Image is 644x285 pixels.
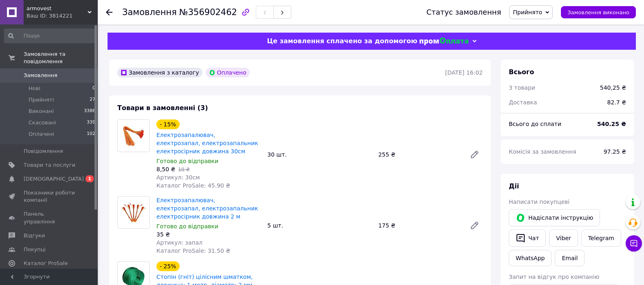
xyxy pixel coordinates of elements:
[29,130,54,138] span: Оплачені
[581,230,621,247] a: Telegram
[156,230,261,239] div: 35 ₴
[509,250,552,266] a: WhatsApp
[24,161,75,169] span: Товари та послуги
[90,96,95,104] span: 27
[92,85,95,92] span: 0
[509,199,569,205] span: Написати покупцеві
[156,223,218,230] span: Готово до відправки
[604,148,626,155] span: 97.25 ₴
[156,158,218,164] span: Готово до відправки
[561,6,636,18] button: Замовлення виконано
[24,260,68,267] span: Каталог ProSale
[509,209,600,226] button: Надіслати інструкцію
[602,93,631,111] div: 82.7 ₴
[509,274,599,280] span: Запит на відгук про компанію
[156,119,180,129] div: - 15%
[106,8,112,16] div: Повернутися назад
[549,230,578,247] a: Viber
[156,247,230,254] span: Каталог ProSale: 31.50 ₴
[84,108,95,115] span: 3386
[156,132,258,155] a: Електрозапалювач, електрозапал, електрозапальник електросірник довжина 30см
[509,99,537,106] span: Доставка
[24,246,46,253] span: Покупці
[509,182,519,190] span: Дії
[509,68,534,76] span: Всього
[509,121,561,127] span: Всього до сплати
[118,197,149,228] img: Електрозапалювач, електрозапал, електрозапальник електросірник довжина 2 м
[600,84,626,92] div: 540,25 ₴
[26,5,88,12] span: armovest
[626,235,642,252] button: Чат з покупцем
[509,84,535,91] span: 3 товари
[264,220,375,231] div: 5 шт.
[509,148,576,155] span: Комісія за замовлення
[87,130,95,138] span: 102
[29,108,54,115] span: Виконані
[466,146,483,163] a: Редагувати
[118,123,149,149] img: Електрозапалювач, електрозапал, електрозапальник електросірник довжина 30см
[24,210,75,225] span: Панель управління
[375,149,463,160] div: 255 ₴
[156,261,180,271] div: - 25%
[87,119,95,126] span: 339
[24,189,75,204] span: Показники роботи компанії
[466,217,483,234] a: Редагувати
[156,174,200,181] span: Артикул: 30см
[24,72,57,79] span: Замовлення
[267,37,417,45] span: Це замовлення сплачено за допомогою
[179,7,237,17] span: №356902462
[29,85,40,92] span: Нові
[156,197,258,220] a: Електрозапалювач, електрозапал, електрозапальник електросірник довжина 2 м
[156,239,202,246] span: Артикул: запал
[117,68,202,77] div: Замовлення з каталогу
[555,250,585,266] button: Email
[426,8,501,16] div: Статус замовлення
[178,167,189,172] span: 10 ₴
[264,149,375,160] div: 30 шт.
[122,7,177,17] span: Замовлення
[26,12,98,20] div: Ваш ID: 3814221
[513,9,542,15] span: Прийнято
[29,119,56,126] span: Скасовані
[24,175,84,183] span: [DEMOGRAPHIC_DATA]
[567,9,629,15] span: Замовлення виконано
[597,121,626,127] b: 540.25 ₴
[117,104,208,112] span: Товари в замовленні (3)
[29,96,54,104] span: Прийняті
[445,69,483,76] time: [DATE] 16:02
[24,148,63,155] span: Повідомлення
[24,51,98,65] span: Замовлення та повідомлення
[375,220,463,231] div: 175 ₴
[86,175,94,182] span: 1
[206,68,250,77] div: Оплачено
[4,29,96,43] input: Пошук
[156,166,175,172] span: 8,50 ₴
[509,230,546,247] button: Чат
[420,38,468,45] img: evopay logo
[24,232,45,239] span: Відгуки
[156,182,230,189] span: Каталог ProSale: 45.90 ₴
